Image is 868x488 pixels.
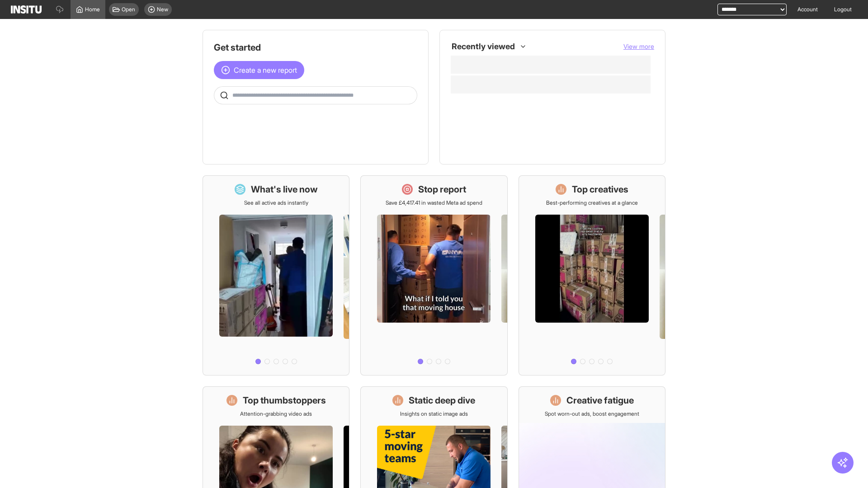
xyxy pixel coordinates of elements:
button: Create a new report [214,61,304,79]
p: Attention-grabbing video ads [240,410,312,418]
span: Home [85,6,100,13]
h1: Top creatives [572,183,628,196]
a: Stop reportSave £4,417.41 in wasted Meta ad spend [360,175,507,375]
button: View more [623,42,654,51]
div: Insights [454,119,465,130]
p: Best-performing creatives at a glance [546,199,638,206]
span: Top 10 Unique Creatives [Beta] [471,141,647,148]
a: What's live nowSee all active ads instantly [203,175,349,375]
p: Save £4,417.41 in wasted Meta ad spend [386,199,482,206]
h1: Top thumbstoppers [243,394,326,407]
img: Logo [11,5,42,14]
h1: What's live now [251,183,318,196]
span: What's live now [471,101,647,108]
span: Open [122,6,135,13]
span: View more [623,42,654,50]
span: Top 10 Unique Creatives [Beta] [471,141,554,148]
div: Insights [454,139,465,150]
h1: Stop report [418,183,466,196]
span: Creative Fatigue [Beta] [471,121,528,128]
h1: Get started [214,41,417,54]
p: See all active ads instantly [244,199,308,206]
span: Creative Fatigue [Beta] [471,121,647,128]
a: Top creativesBest-performing creatives at a glance [519,175,665,375]
span: What's live now [471,101,509,108]
h1: Static deep dive [409,394,475,407]
div: Dashboard [454,99,465,110]
span: Create a new report [234,65,297,75]
span: New [157,6,168,13]
p: Insights on static image ads [400,410,468,418]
